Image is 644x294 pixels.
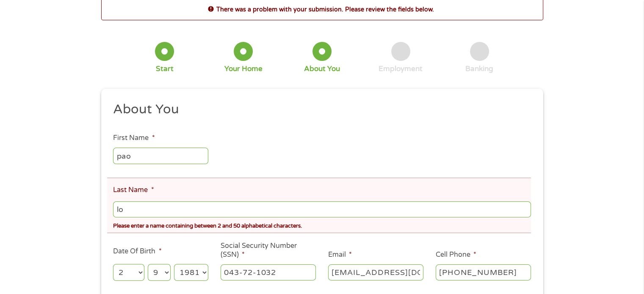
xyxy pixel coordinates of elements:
label: Email [328,250,352,259]
label: First Name [113,134,155,143]
div: Employment [379,64,423,74]
div: About You [304,64,340,74]
input: (541) 754-3010 [436,264,531,280]
input: john@gmail.com [328,264,423,280]
div: Please enter a name containing between 2 and 50 alphabetical characters. [113,219,531,231]
label: Last Name [113,186,154,195]
div: Banking [465,64,493,74]
h2: There was a problem with your submission. Please review the fields below. [102,5,543,14]
h2: About You [113,101,525,118]
input: 078-05-1120 [221,264,316,280]
label: Social Security Number (SSN) [221,242,316,259]
input: Smith [113,201,531,217]
label: Date Of Birth [113,247,161,256]
input: John [113,148,208,164]
label: Cell Phone [436,250,476,259]
div: Start [156,64,174,74]
div: Your Home [224,64,263,74]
